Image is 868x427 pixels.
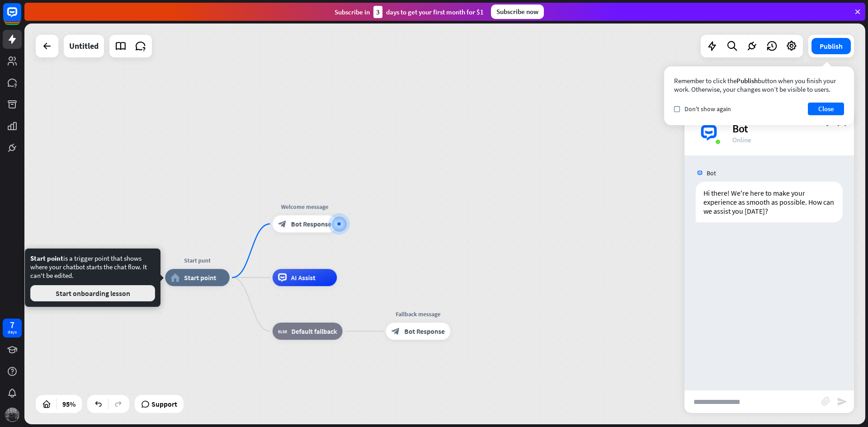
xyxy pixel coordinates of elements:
i: block_bot_response [278,220,287,228]
div: Subscribe in days to get your first month for $1 [335,6,484,18]
span: AI Assist [291,273,316,282]
div: Bot [732,122,843,136]
span: Start point [30,254,63,263]
button: Close [808,103,844,115]
div: Welcome message [266,202,344,211]
div: Online [732,136,843,144]
span: Default fallback [292,327,337,336]
i: block_attachment [821,397,830,406]
div: 95% [60,397,78,411]
div: 7 [10,321,14,329]
div: days [8,329,17,335]
div: Start punt [159,256,236,265]
button: Start onboarding lesson [30,285,155,301]
i: home_2 [171,273,180,282]
button: Publish [811,38,851,54]
div: Fallback message [379,310,457,319]
div: is a trigger point that shows where your chatbot starts the chat flow. It can't be edited. [30,254,155,301]
i: block_bot_response [392,327,400,336]
span: Start point [184,273,216,282]
div: 3 [373,6,382,18]
span: Bot Response [291,220,331,228]
div: Hi there! We're here to make your experience as smooth as possible. How can we assist you [DATE]? [696,182,843,222]
i: block_fallback [278,327,287,336]
span: Bot Response [404,327,444,336]
i: send [837,396,848,407]
button: Open LiveChat chat widget [7,4,34,31]
span: Bot [707,169,716,177]
span: Don't show again [684,105,731,113]
div: Remember to click the button when you finish your work. Otherwise, your changes won’t be visible ... [674,76,844,94]
div: Subscribe now [491,5,544,19]
div: Untitled [69,35,99,57]
span: Publish [736,76,758,85]
a: 7 days [3,319,22,338]
span: Support [151,397,177,411]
